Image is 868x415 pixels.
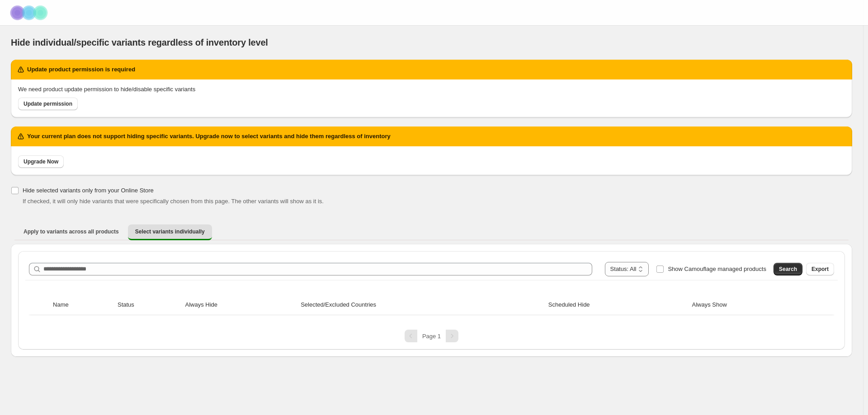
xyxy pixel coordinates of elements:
span: If checked, it will only hide variants that were specifically chosen from this page. The other va... [23,198,324,205]
span: Export [811,266,829,273]
span: Update permission [24,100,72,107]
th: Selected/Excluded Countries [298,295,546,315]
span: Page 1 [422,333,441,340]
button: Search [774,263,802,275]
span: Hide individual/specific variants regardless of inventory level [11,37,268,47]
button: Select variants individually [128,224,212,240]
nav: Pagination [25,330,838,342]
button: Export [806,263,834,275]
span: Show Camouflage managed products [668,266,766,272]
a: Update permission [18,98,78,110]
span: Upgrade Now [24,158,58,165]
th: Name [50,295,115,315]
span: Apply to variants across all products [24,228,119,235]
th: Always Show [689,295,813,315]
th: Always Hide [183,295,298,315]
th: Scheduled Hide [546,295,689,315]
span: We need product update permission to hide/disable specific variants [18,86,195,93]
button: Apply to variants across all products [16,224,126,239]
h2: Your current plan does not support hiding specific variants. Upgrade now to select variants and h... [27,132,391,141]
span: Hide selected variants only from your Online Store [23,187,154,194]
th: Status [115,295,183,315]
span: Select variants individually [135,228,205,235]
div: Select variants individually [11,244,852,357]
h2: Update product permission is required [27,65,135,74]
a: Upgrade Now [18,155,64,168]
span: Search [779,266,797,273]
